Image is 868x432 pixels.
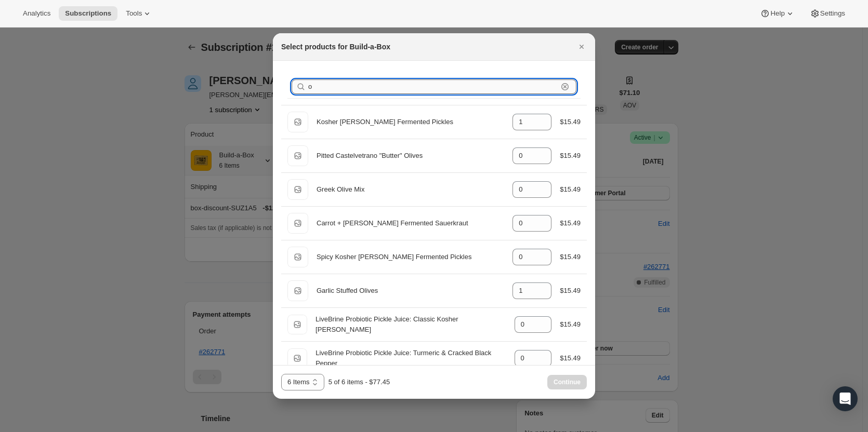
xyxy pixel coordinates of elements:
[317,117,504,127] div: Kosher [PERSON_NAME] Fermented Pickles
[560,117,581,127] div: $15.49
[126,9,142,18] span: Tools
[754,6,801,21] button: Help
[560,151,581,161] div: $15.49
[23,9,50,18] span: Analytics
[328,377,390,387] div: 5 of 6 items - $77.45
[560,82,570,92] button: Clear
[65,9,111,18] span: Subscriptions
[308,79,558,94] input: Search products
[574,39,589,54] button: Close
[281,42,390,52] h2: Select products for Build-a-Box
[560,353,581,363] div: $15.49
[560,252,581,262] div: $15.49
[560,184,581,195] div: $15.49
[317,252,504,262] div: Spicy Kosher [PERSON_NAME] Fermented Pickles
[317,184,504,195] div: Greek Olive Mix
[17,6,57,21] button: Analytics
[560,286,581,296] div: $15.49
[59,6,117,21] button: Subscriptions
[820,9,845,18] span: Settings
[804,6,851,21] button: Settings
[770,9,784,18] span: Help
[317,218,504,228] div: Carrot + [PERSON_NAME] Fermented Sauerkraut
[833,386,858,411] div: Open Intercom Messenger
[315,348,506,369] div: LiveBrine Probiotic Pickle Juice: Turmeric & Cracked Black Pepper
[317,151,504,161] div: Pitted Castelvetrano "Butter" Olives
[120,6,159,21] button: Tools
[315,314,506,335] div: LiveBrine Probiotic Pickle Juice: Classic Kosher [PERSON_NAME]
[560,319,581,330] div: $15.49
[317,286,504,296] div: Garlic Stuffed Olives
[560,218,581,228] div: $15.49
